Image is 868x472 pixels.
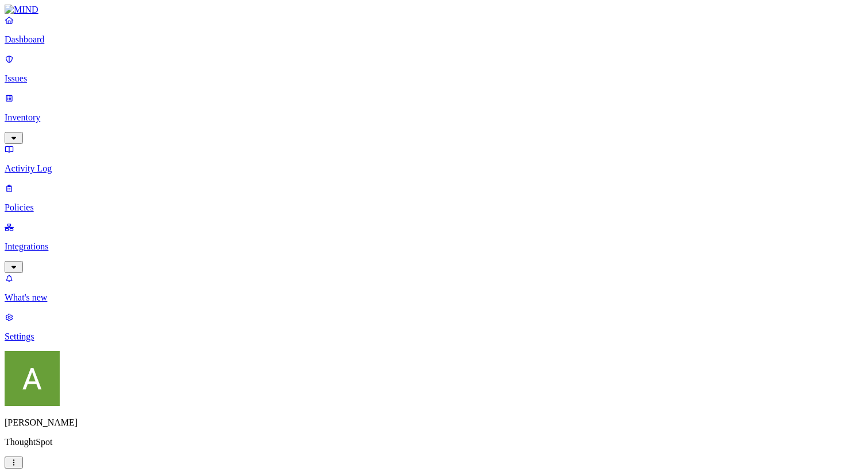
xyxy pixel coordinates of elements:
[5,351,60,406] img: Alessio Faiella
[5,312,863,342] a: Settings
[5,273,863,303] a: What's new
[5,437,863,447] p: ThoughtSpot
[5,112,863,123] p: Inventory
[5,73,863,84] p: Issues
[5,5,38,15] img: MIND
[5,331,863,342] p: Settings
[5,292,863,303] p: What's new
[5,34,863,45] p: Dashboard
[5,202,863,213] p: Policies
[5,241,863,252] p: Integrations
[5,54,863,84] a: Issues
[5,183,863,213] a: Policies
[5,5,863,15] a: MIND
[5,144,863,174] a: Activity Log
[5,222,863,271] a: Integrations
[5,418,863,428] p: [PERSON_NAME]
[5,15,863,45] a: Dashboard
[5,163,863,174] p: Activity Log
[5,93,863,142] a: Inventory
